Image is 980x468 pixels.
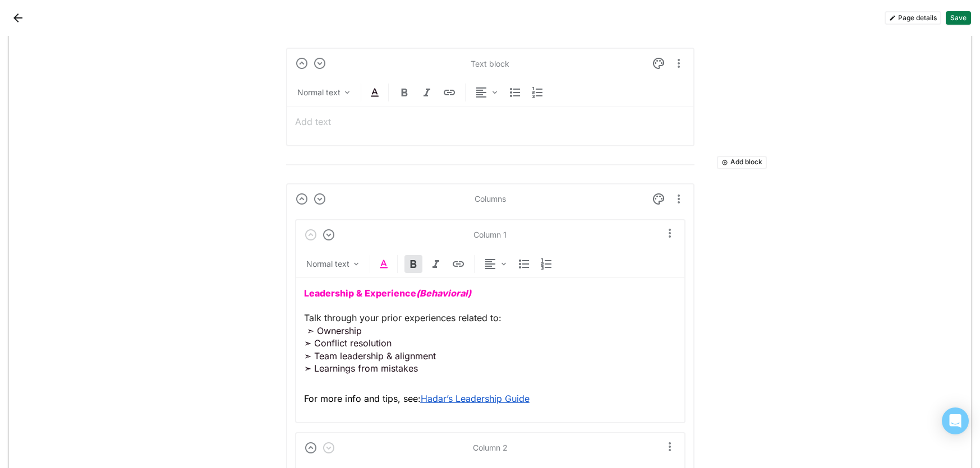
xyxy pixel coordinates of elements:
span: For more info and tips, see: [304,393,421,404]
button: More options [672,190,685,208]
span: Talk through your prior experiences related to: [304,312,501,323]
button: More options [672,54,685,72]
div: Text block [471,59,509,68]
button: Add block [717,156,767,169]
button: Back [9,9,27,27]
div: Normal text [306,258,349,270]
strong: Leadership & Experience [304,288,471,299]
div: Columns [475,194,506,203]
em: (Behavioral) [416,288,471,299]
a: Hadar’s Leadership Guide [421,393,530,404]
button: More options [663,226,677,240]
p: ➣ Ownership ➣ Conflict resolution ➣ Team leadership & alignment ➣ Learnings from mistakes [304,287,677,375]
button: More options [663,440,677,453]
div: Column 1 [473,230,507,239]
div: Open Intercom Messenger [942,407,969,434]
div: Column 2 [473,443,508,452]
div: Normal text [297,87,341,98]
button: Save [946,11,971,25]
button: Page details [885,11,941,25]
